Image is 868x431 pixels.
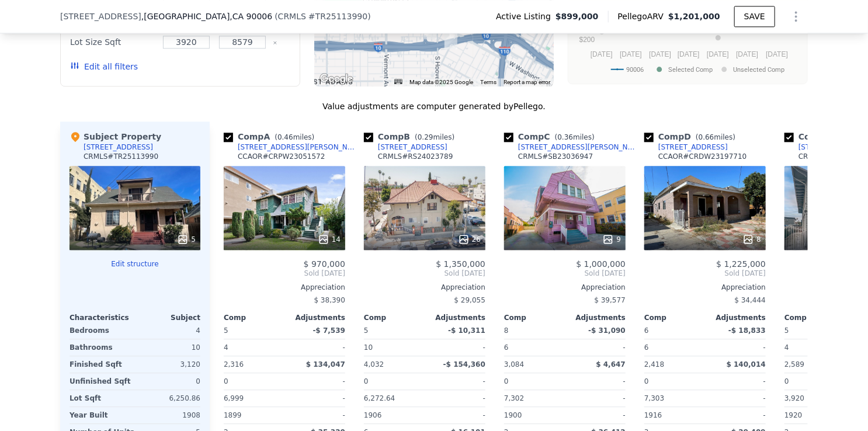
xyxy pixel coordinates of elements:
span: $ 4,647 [596,360,626,369]
div: Appreciation [504,283,626,292]
span: $1,201,000 [668,12,720,21]
div: Comp [364,313,425,322]
div: - [287,407,345,423]
div: - [427,373,485,390]
div: Subject [135,313,200,322]
div: Appreciation [224,283,345,292]
a: [STREET_ADDRESS] [364,142,447,152]
div: Lot Sqft [70,390,133,406]
div: - [707,373,766,390]
span: 2,418 [644,360,664,369]
span: -$ 18,833 [728,326,766,335]
div: Comp D [644,131,740,142]
div: 26 [458,234,481,245]
div: Comp [224,313,284,322]
span: 8 [504,326,509,335]
span: $899,000 [555,11,599,22]
div: 4 [784,339,843,356]
div: 5 [177,234,196,245]
div: Unfinished Sqft [70,373,133,390]
span: -$ 7,539 [313,326,345,335]
span: $ 38,390 [314,296,345,304]
div: - [707,407,766,423]
div: 4 [224,339,282,356]
text: Unselected Comp [733,65,784,73]
div: 3,120 [137,356,200,373]
span: 0.66 [699,133,714,141]
span: Pellego ARV [618,11,669,22]
text: Selected Comp [668,65,713,73]
span: $ 29,055 [454,296,485,304]
div: Year Built [70,407,133,423]
div: 1906 [364,407,422,423]
div: - [567,390,626,406]
button: Clear [273,40,277,45]
div: 1916 [644,407,703,423]
div: Comp A [224,131,319,142]
span: 0.29 [418,133,433,141]
div: - [287,390,345,406]
div: CRMLS # TR25113990 [84,152,158,161]
span: 0.36 [557,133,573,141]
text: [DATE] [736,50,758,58]
a: Report a map error [504,79,550,85]
div: Comp [504,313,565,322]
div: Comp C [504,131,599,142]
div: Comp [644,313,705,322]
text: [DATE] [678,50,700,58]
div: - [427,339,485,356]
button: Keyboard shortcuts [394,79,402,84]
text: [DATE] [591,50,613,58]
span: ( miles) [410,133,459,141]
text: $200 [579,36,595,44]
div: [STREET_ADDRESS] [378,142,447,152]
button: Edit all filters [70,61,138,72]
div: 1920 [784,407,843,423]
div: [STREET_ADDRESS] [798,142,868,152]
span: 2,589 [784,360,804,369]
div: - [427,390,485,406]
span: [STREET_ADDRESS] [60,11,141,22]
img: Google [317,71,356,86]
span: 0 [504,377,509,385]
div: 0 [137,373,200,390]
span: 2,316 [224,360,244,369]
text: 90006 [626,65,644,73]
span: 5 [224,326,228,335]
span: $ 34,444 [735,296,766,304]
span: -$ 10,311 [448,326,485,335]
span: 0.46 [277,133,293,141]
text: [DATE] [620,50,642,58]
span: CRMLS [278,12,306,21]
span: 0 [224,377,228,385]
div: 2010 S Union Ave [445,29,457,49]
div: Value adjustments are computer generated by Pellego . [60,100,808,112]
div: Comp [784,313,845,322]
div: Appreciation [644,283,766,292]
span: 6,999 [224,394,244,402]
div: - [567,339,626,356]
div: 6,250.86 [137,390,200,406]
div: - [287,339,345,356]
text: [DATE] [649,50,671,58]
div: Lot Size Sqft [70,34,156,50]
a: [STREET_ADDRESS] [644,142,728,152]
span: -$ 154,360 [443,360,485,369]
div: Bedrooms [70,322,133,339]
div: Adjustments [705,313,766,322]
div: 10 [364,339,422,356]
div: [STREET_ADDRESS][PERSON_NAME] [238,142,359,152]
div: Adjustments [565,313,626,322]
span: 0 [644,377,649,385]
div: CCAOR # CRPW23051572 [238,152,325,161]
span: Sold [DATE] [224,269,345,278]
span: $ 1,000,000 [576,259,626,269]
div: CRMLS # SB23036947 [518,152,593,161]
span: 6,272.64 [364,394,395,402]
div: Bathrooms [70,339,133,356]
div: Comp B [364,131,459,142]
span: Active Listing [496,11,555,22]
span: ( miles) [691,133,740,141]
a: [STREET_ADDRESS][PERSON_NAME] [224,142,359,152]
div: - [567,373,626,390]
